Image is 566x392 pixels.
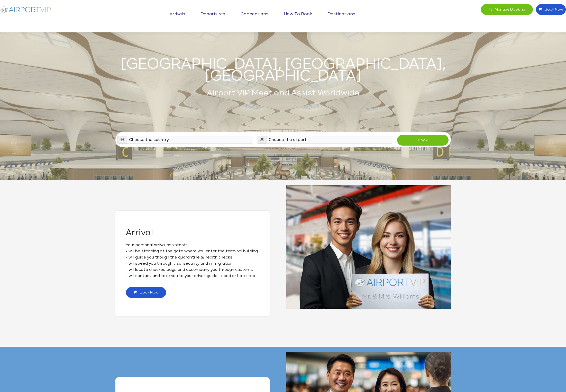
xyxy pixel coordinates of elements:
[199,8,226,21] a: Departures
[137,287,158,298] span: Book Now
[126,242,259,261] p: Your personal arrival assistant: - will be standing at the gate where you enter the terminal buil...
[239,8,270,21] a: Connections
[126,261,259,279] p: - will speed you through visa, security and immigration - will locate checked bags and accompany ...
[326,8,357,21] a: Destinations
[481,4,533,15] a: Manage booking
[126,229,259,237] h2: Arrival
[397,135,449,146] button: Book
[115,87,451,99] h2: Airport VIP Meet and Assist Worldwide
[168,8,186,21] a: Arrivals
[126,287,166,298] a: Book Now
[115,59,451,82] h1: [GEOGRAPHIC_DATA], [GEOGRAPHIC_DATA], [GEOGRAPHIC_DATA]
[492,4,525,15] span: Manage booking
[542,4,563,15] span: Book Now
[282,8,313,21] a: How to book
[536,4,566,15] a: Book Now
